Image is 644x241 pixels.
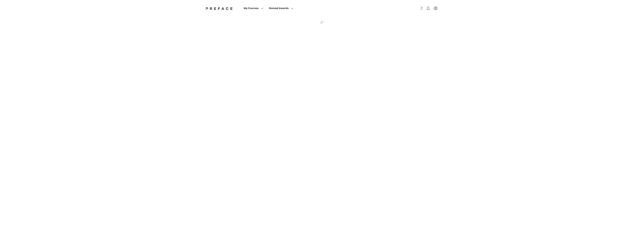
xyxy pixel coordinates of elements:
[243,6,264,11] button: My Courses
[244,6,259,11] span: My Courses
[268,6,294,11] button: Nomad Awards
[269,6,289,11] span: Nomad Awards
[205,7,234,10] img: Preface Logo
[205,7,234,10] a: Preface Logo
